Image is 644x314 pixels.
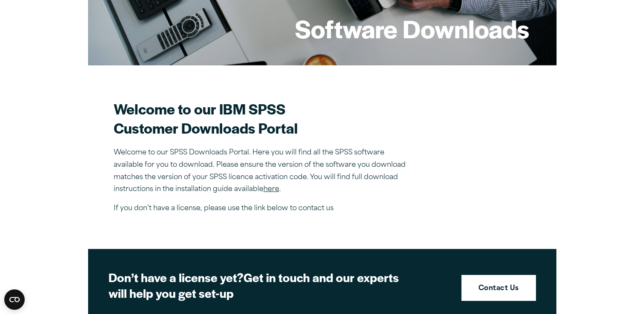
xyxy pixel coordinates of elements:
a: Contact Us [461,275,536,301]
a: here [263,186,279,193]
strong: Contact Us [478,283,519,294]
strong: Don’t have a license yet? [109,268,243,285]
p: If you don’t have a license, please use the link below to contact us [114,203,412,215]
h2: Get in touch and our experts will help you get set-up [109,269,406,301]
h1: Software Downloads [295,12,529,45]
button: Open CMP widget [4,289,25,310]
h2: Welcome to our IBM SPSS Customer Downloads Portal [114,99,412,137]
p: Welcome to our SPSS Downloads Portal. Here you will find all the SPSS software available for you ... [114,147,412,196]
